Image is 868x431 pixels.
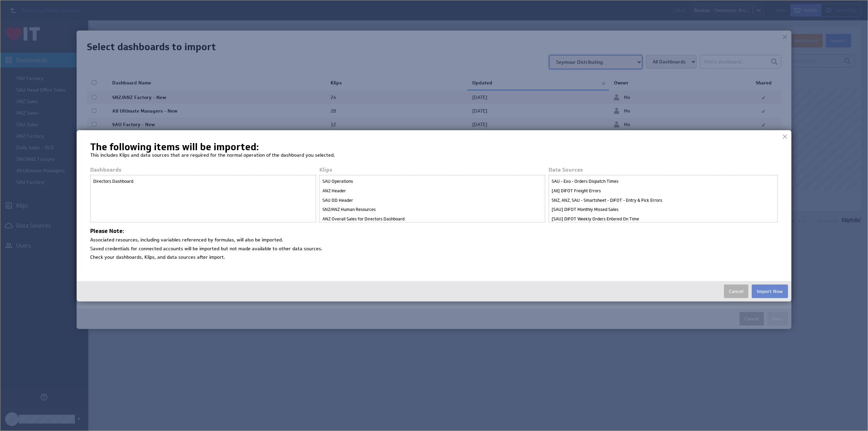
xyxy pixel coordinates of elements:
[550,205,776,214] div: [SAU] DIFOT Monthly Missed Sales
[550,214,776,224] div: [SAU] DIFOT Weekly Orders Entered On Time
[90,228,778,235] h4: Please Note:
[321,186,544,196] div: ANZ Header
[752,285,788,298] button: Import Now
[90,144,778,151] h1: The following items will be imported:
[90,151,778,160] p: This includes Klips and data sources that are required for the normal operation of the dashboard ...
[550,186,776,196] div: [All] DIFOT Freight Errors
[90,252,778,261] li: Check your dashboards, Klips, and data sources after import.
[724,285,748,298] button: Cancel
[90,235,778,243] li: Associated resources, including variables referenced by formulas, will also be imported.
[550,196,776,205] div: SNZ, ANZ, SAU - Smartsheet - DIFOT - Entry & Pick Errors
[550,177,776,186] div: SAU - Exo - Orders Dispatch Times
[90,243,778,252] li: Saved credentials for connected accounts will be imported but not made available to other data so...
[549,166,778,175] div: Data Sources
[321,196,544,205] div: SAU DD Header
[90,166,319,175] div: Dashboards
[92,177,314,186] div: Directors Dashboard
[321,177,544,186] div: SAU Operations
[321,205,544,214] div: SNZ/ANZ Human Resources
[321,214,544,224] div: ANZ Overall Sales for Directors Dashboard
[319,166,549,175] div: Klips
